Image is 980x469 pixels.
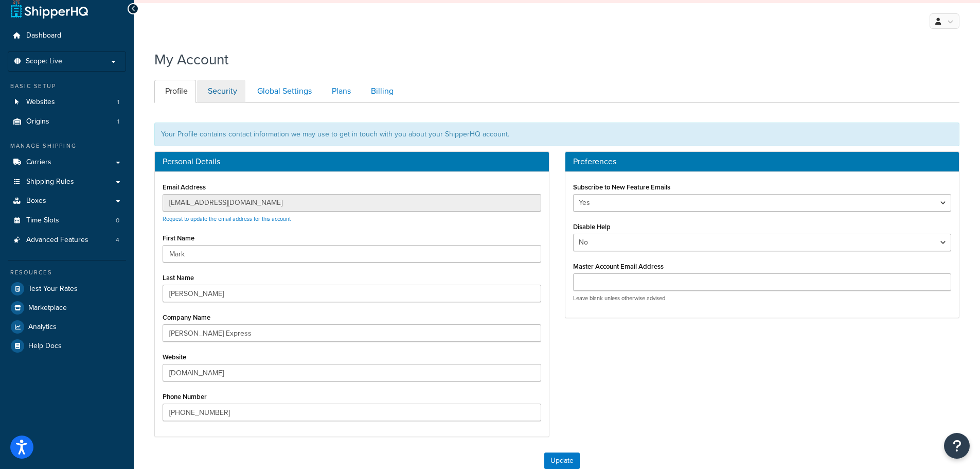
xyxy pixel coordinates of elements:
[116,216,119,225] span: 0
[28,285,78,293] span: Test Your Rates
[26,98,55,107] span: Websites
[544,453,580,469] button: Update
[944,433,970,459] button: Open Resource Center
[8,192,126,211] a: Boxes
[163,157,541,166] h3: Personal Details
[8,153,126,172] a: Carriers
[26,236,88,245] span: Advanced Features
[8,112,126,131] a: Origins 1
[8,280,126,298] a: Test Your Rates
[8,112,126,131] li: Origins
[8,211,126,230] li: Time Slots
[8,299,126,317] a: Marketplace
[163,274,194,282] label: Last Name
[573,294,952,302] p: Leave blank unless otherwise advised
[163,393,207,401] label: Phone Number
[154,49,228,70] h1: My Account
[321,80,359,103] a: Plans
[8,26,126,45] a: Dashboard
[573,223,611,231] label: Disable Help
[8,231,126,250] a: Advanced Features 4
[26,158,51,167] span: Carriers
[246,80,320,103] a: Global Settings
[8,231,126,250] li: Advanced Features
[8,268,126,277] div: Resources
[163,353,186,361] label: Website
[8,318,126,336] a: Analytics
[26,216,59,225] span: Time Slots
[163,234,194,242] label: First Name
[117,98,119,107] span: 1
[28,304,67,312] span: Marketplace
[26,178,74,186] span: Shipping Rules
[26,197,46,205] span: Boxes
[197,80,245,103] a: Security
[154,123,959,146] div: Your Profile contains contact information we may use to get in touch with you about your ShipperH...
[573,157,952,166] h3: Preferences
[28,323,57,332] span: Analytics
[8,82,126,91] div: Basic Setup
[8,337,126,355] a: Help Docs
[360,80,402,103] a: Billing
[28,342,62,351] span: Help Docs
[163,215,291,223] a: Request to update the email address for this account
[573,183,670,191] label: Subscribe to New Feature Emails
[26,57,62,66] span: Scope: Live
[573,263,664,270] label: Master Account Email Address
[117,117,119,126] span: 1
[8,93,126,112] li: Websites
[26,31,61,40] span: Dashboard
[8,142,126,150] div: Manage Shipping
[8,172,126,192] a: Shipping Rules
[116,236,119,245] span: 4
[26,117,49,126] span: Origins
[8,211,126,230] a: Time Slots 0
[8,93,126,112] a: Websites 1
[163,183,206,191] label: Email Address
[154,80,196,103] a: Profile
[163,314,210,321] label: Company Name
